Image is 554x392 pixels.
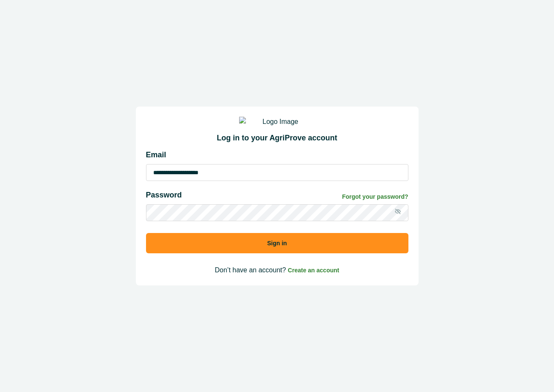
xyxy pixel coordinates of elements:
[146,265,408,275] p: Don’t have an account?
[146,189,182,201] p: Password
[239,117,315,127] img: Logo Image
[146,149,408,161] p: Email
[288,266,339,274] a: Create an account
[146,134,408,143] h2: Log in to your AgriProve account
[146,233,408,253] button: Sign in
[342,192,408,201] a: Forgot your password?
[288,267,339,274] span: Create an account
